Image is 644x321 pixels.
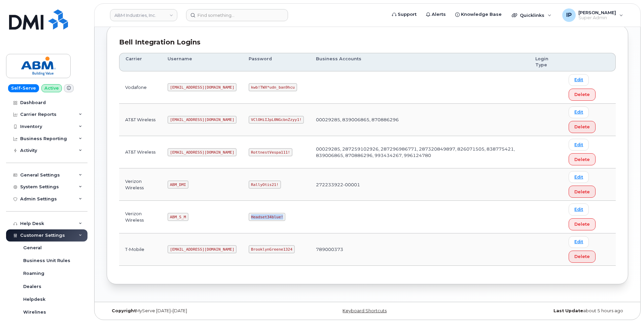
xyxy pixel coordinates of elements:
[574,221,590,227] span: Delete
[569,236,589,248] a: Edit
[310,168,529,201] td: 272233922-00001
[119,136,162,168] td: AT&T Wireless
[569,74,589,86] a: Edit
[578,15,616,21] span: Super Admin
[574,253,590,260] span: Delete
[243,53,310,71] th: Password
[432,11,446,18] span: Alerts
[387,8,421,21] a: Support
[574,124,590,130] span: Delete
[119,233,162,266] td: T-Mobile
[574,156,590,163] span: Delete
[398,11,417,18] span: Support
[310,104,529,136] td: 00029285, 839006865, 870886296
[569,186,596,198] button: Delete
[310,53,529,71] th: Business Accounts
[569,171,589,183] a: Edit
[507,8,556,22] div: Quicklinks
[569,106,589,118] a: Edit
[569,139,589,151] a: Edit
[186,9,288,21] input: Find something...
[461,11,502,18] span: Knowledge Base
[249,116,304,124] code: VClOHiIJpL0NGcbnZzyy1!
[569,251,596,263] button: Delete
[168,116,237,124] code: [EMAIL_ADDRESS][DOMAIN_NAME]
[520,12,544,18] span: Quicklinks
[119,71,162,104] td: Vodafone
[569,153,596,165] button: Delete
[162,53,243,71] th: Username
[112,308,136,313] strong: Copyright
[343,308,387,313] a: Keyboard Shortcuts
[249,83,297,91] code: kwb!TWX*udn_ban9hcu
[249,148,292,156] code: RottnestVespa111!
[574,189,590,195] span: Delete
[569,89,596,101] button: Delete
[310,233,529,266] td: 789000373
[119,104,162,136] td: AT&T Wireless
[119,201,162,233] td: Verizon Wireless
[310,136,529,168] td: 00029285, 287259102926, 287296986771, 287320849897, 826071505, 838775421, 839006865, 870886296, 9...
[168,213,188,221] code: ABM_S_M
[454,308,628,314] div: about 5 hours ago
[119,37,616,47] div: Bell Integration Logins
[553,308,583,313] strong: Last Update
[566,11,572,19] span: IP
[119,168,162,201] td: Verizon Wireless
[558,8,628,22] div: Ione Partin
[451,8,506,21] a: Knowledge Base
[110,9,177,21] a: ABM Industries, Inc.
[168,245,237,253] code: [EMAIL_ADDRESS][DOMAIN_NAME]
[249,245,294,253] code: BrooklynGreene1324
[249,181,281,189] code: RallyOtis21!
[574,91,590,98] span: Delete
[569,203,589,215] a: Edit
[569,218,596,230] button: Delete
[578,10,616,15] span: [PERSON_NAME]
[107,308,281,314] div: MyServe [DATE]–[DATE]
[529,53,563,71] th: Login Type
[168,181,188,189] code: ABM_DMI
[421,8,451,21] a: Alerts
[168,148,237,156] code: [EMAIL_ADDRESS][DOMAIN_NAME]
[249,213,285,221] code: Headset34blue!
[119,53,162,71] th: Carrier
[168,83,237,91] code: [EMAIL_ADDRESS][DOMAIN_NAME]
[569,121,596,133] button: Delete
